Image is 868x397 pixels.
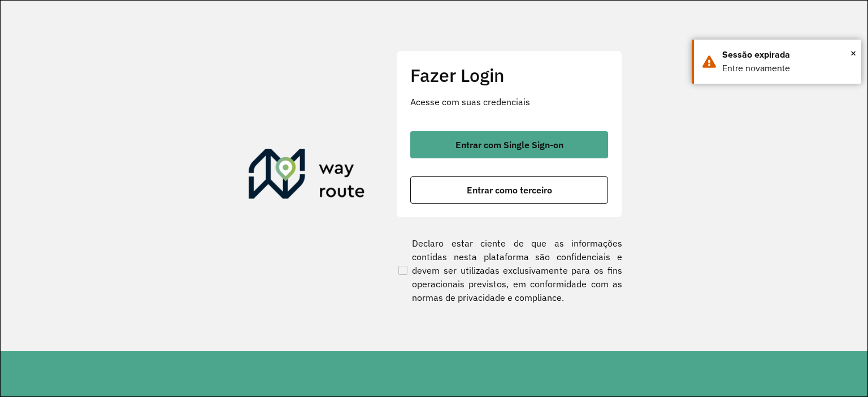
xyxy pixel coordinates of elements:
span: Entrar com Single Sign-on [455,140,563,149]
h2: Fazer Login [410,64,608,86]
div: Sessão expirada [722,48,853,62]
button: Close [850,45,856,62]
button: button [410,131,608,158]
img: Roteirizador AmbevTech [249,149,365,203]
p: Acesse com suas credenciais [410,95,608,109]
span: Entrar como terceiro [467,185,552,195]
button: button [410,176,608,204]
label: Declaro estar ciente de que as informações contidas nesta plataforma são confidenciais e devem se... [396,236,622,304]
div: Entre novamente [722,62,853,75]
span: × [850,45,856,62]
